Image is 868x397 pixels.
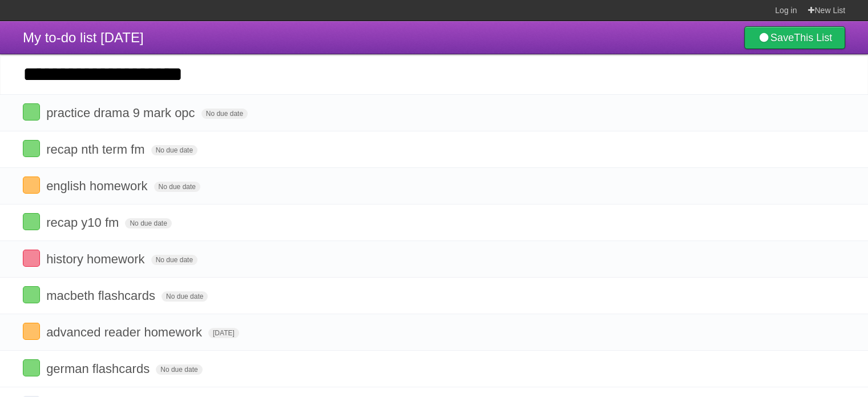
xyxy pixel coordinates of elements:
[23,286,40,303] label: Done
[46,215,122,230] span: recap y10 fm
[46,252,147,266] span: history homework
[23,213,40,230] label: Done
[46,288,158,303] span: macbeth flashcards
[46,179,150,193] span: english homework
[46,142,147,157] span: recap nth term fm
[162,291,208,302] span: No due date
[23,250,40,267] label: Done
[23,359,40,376] label: Done
[156,364,202,375] span: No due date
[23,30,144,45] span: My to-do list [DATE]
[23,177,40,194] label: Done
[151,145,197,155] span: No due date
[46,362,152,376] span: german flashcards
[744,26,845,49] a: SaveThis List
[23,323,40,340] label: Done
[794,32,832,43] b: This List
[23,103,40,121] label: Done
[46,325,205,339] span: advanced reader homework
[151,255,197,265] span: No due date
[201,109,248,119] span: No due date
[154,182,200,192] span: No due date
[208,328,239,338] span: [DATE]
[125,218,171,228] span: No due date
[46,106,197,120] span: practice drama 9 mark opc
[23,140,40,157] label: Done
